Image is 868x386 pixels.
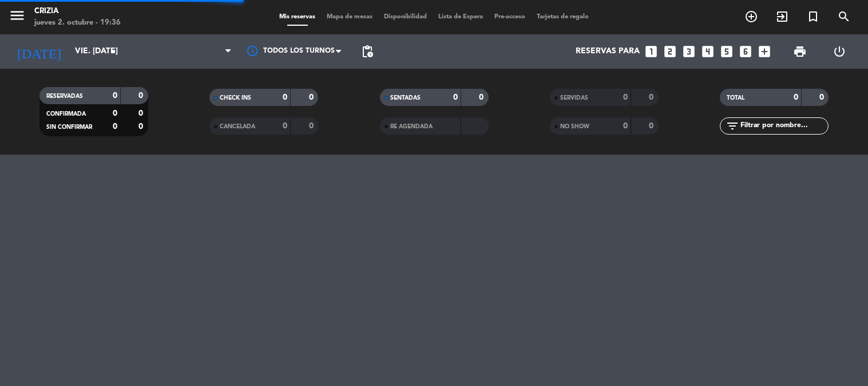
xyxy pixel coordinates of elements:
[757,44,772,59] i: add_box
[9,7,26,28] button: menu
[739,120,828,132] input: Filtrar por nombre...
[390,124,433,129] span: RE AGENDADA
[9,7,26,24] i: menu
[9,39,69,64] i: [DATE]
[820,34,859,69] div: LOG OUT
[719,44,734,59] i: looks_5
[644,44,659,59] i: looks_one
[649,122,656,130] strong: 0
[623,93,628,101] strong: 0
[113,123,117,131] strong: 0
[793,45,807,58] span: print
[138,109,145,117] strong: 0
[46,124,92,130] span: SIN CONFIRMAR
[531,14,594,20] span: Tarjetas de regalo
[283,122,287,130] strong: 0
[46,93,83,99] span: RESERVADAS
[806,10,820,23] i: turned_in_not
[576,47,640,56] span: Reservas para
[744,10,758,23] i: add_circle_outline
[113,92,117,100] strong: 0
[113,109,117,117] strong: 0
[663,44,677,59] i: looks_two
[775,10,789,23] i: exit_to_app
[309,122,316,130] strong: 0
[681,44,696,59] i: looks_3
[479,93,486,101] strong: 0
[794,93,798,101] strong: 0
[433,14,489,20] span: Lista de Espera
[623,122,628,130] strong: 0
[649,93,656,101] strong: 0
[220,95,251,101] span: CHECK INS
[700,44,715,59] i: looks_4
[138,92,145,100] strong: 0
[560,124,589,129] span: NO SHOW
[833,45,846,58] i: power_settings_new
[106,45,120,58] i: arrow_drop_down
[34,17,121,29] div: jueves 2. octubre - 19:36
[560,95,588,101] span: SERVIDAS
[274,14,321,20] span: Mis reservas
[321,14,378,20] span: Mapa de mesas
[283,93,287,101] strong: 0
[34,6,121,17] div: Crizia
[309,93,316,101] strong: 0
[819,93,826,101] strong: 0
[727,95,744,101] span: TOTAL
[378,14,433,20] span: Disponibilidad
[220,124,255,129] span: CANCELADA
[138,123,145,131] strong: 0
[738,44,753,59] i: looks_6
[360,45,374,58] span: pending_actions
[837,10,851,23] i: search
[46,111,86,117] span: CONFIRMADA
[489,14,531,20] span: Pre-acceso
[453,93,458,101] strong: 0
[726,119,739,133] i: filter_list
[390,95,421,101] span: SENTADAS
